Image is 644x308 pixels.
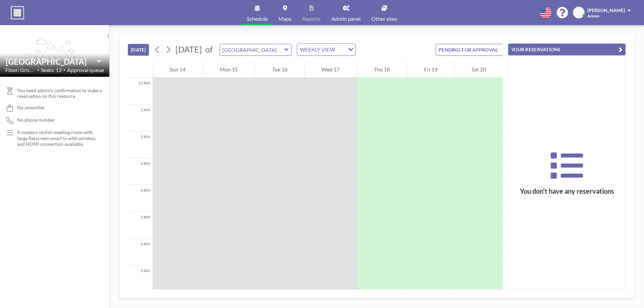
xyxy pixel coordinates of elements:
[5,67,36,73] span: Floor: Ground Fl...
[205,44,213,55] span: of
[587,13,599,18] span: Admin
[128,265,153,292] div: 7 AM
[407,61,454,78] div: Fri 19
[247,16,268,21] span: Schedule
[128,78,153,105] div: 12 AM
[37,68,39,72] span: •
[299,45,336,54] span: WEEKLY VIEW
[305,61,357,78] div: Wed 17
[337,45,344,54] input: Search for option
[17,87,104,99] span: You need admin's confirmation to make a reservation on this resource
[17,129,96,147] p: A modern stylish meeting room with large flatscreen smart tv with wireless and HDMI connection av...
[128,44,149,56] button: [DATE]
[63,68,65,72] span: •
[6,57,97,66] input: Vista Meeting Room
[575,10,583,16] span: GW
[508,187,625,195] h3: You don’t have any reservations
[175,44,202,54] span: [DATE]
[220,44,284,55] input: Vista Meeting Room
[297,44,355,55] div: Search for option
[67,67,104,73] span: Approval queue
[508,44,626,55] button: YOUR RESERVATIONS
[41,67,62,73] span: Seats: 12
[17,117,55,123] span: No phone number
[203,61,255,78] div: Mon 15
[331,16,361,21] span: Admin panel
[128,131,153,158] div: 2 AM
[371,16,397,21] span: Other sites
[11,6,24,19] img: organization-logo
[128,158,153,185] div: 3 AM
[128,185,153,212] div: 4 AM
[128,212,153,239] div: 5 AM
[128,105,153,131] div: 1 AM
[587,7,625,13] span: [PERSON_NAME]
[302,16,321,21] span: Reports
[357,61,407,78] div: Thu 18
[128,239,153,265] div: 6 AM
[17,105,45,111] span: No amenities
[278,16,291,21] span: Maps
[454,61,503,78] div: Sat 20
[255,61,304,78] div: Tue 16
[153,61,203,78] div: Sun 14
[436,44,511,56] button: PENDING FOR APPROVAL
